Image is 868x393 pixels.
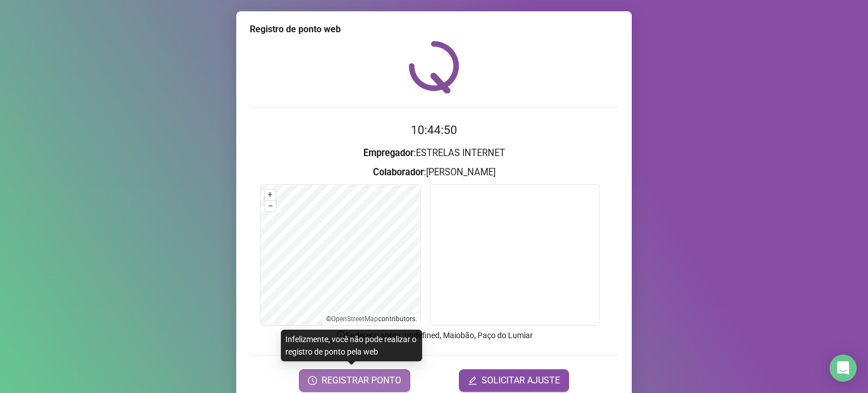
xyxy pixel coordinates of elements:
img: QRPoint [409,41,459,93]
h3: : ESTRELAS INTERNET [250,146,618,161]
div: Registro de ponto web [250,23,618,36]
button: – [265,201,276,211]
li: © contributors. [326,315,417,323]
strong: Colaborador [373,167,424,178]
a: OpenStreetMap [331,315,378,323]
span: REGISTRAR PONTO [322,374,401,387]
span: clock-circle [308,376,317,385]
button: + [265,189,276,200]
p: Endereço aprox. : undefined, Maiobão, Paço do Lumiar [250,329,618,342]
h3: : [PERSON_NAME] [250,165,618,180]
button: REGISTRAR PONTO [299,369,410,392]
div: Infelizmente, você não pode realizar o registro de ponto pela web [281,330,422,361]
strong: Empregador [363,148,414,158]
span: edit [468,376,477,385]
button: editSOLICITAR AJUSTE [459,369,569,392]
div: Open Intercom Messenger [830,355,857,382]
span: SOLICITAR AJUSTE [481,374,560,387]
time: 10:44:50 [411,123,457,137]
